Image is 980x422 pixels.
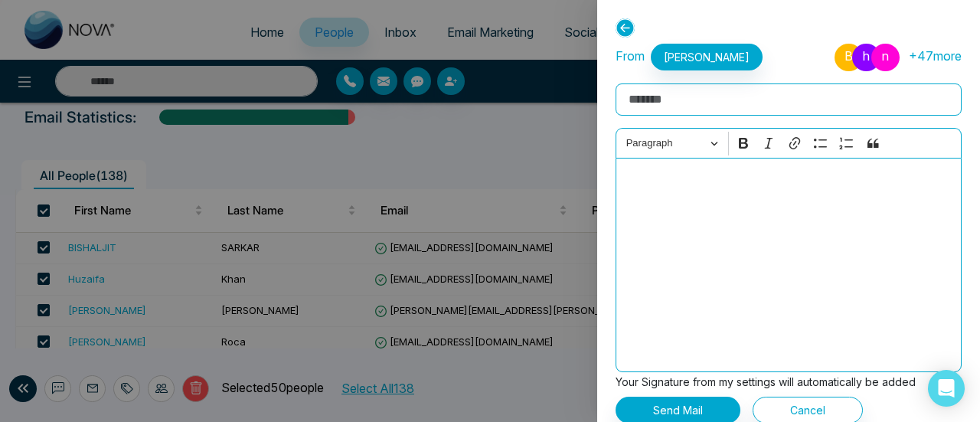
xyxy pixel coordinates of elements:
[852,44,880,71] span: h
[626,134,706,152] span: Paragraph
[616,375,916,388] small: Your Signature from my settings will automatically be added
[616,128,962,158] div: Editor toolbar
[835,44,863,71] span: B
[909,47,962,65] li: + 47 more
[651,44,763,70] span: [PERSON_NAME]
[616,158,962,372] div: Editor editing area: main
[871,44,900,71] span: n
[928,370,965,407] div: Open Intercom Messenger
[619,132,725,155] button: Paragraph
[616,44,763,70] p: From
